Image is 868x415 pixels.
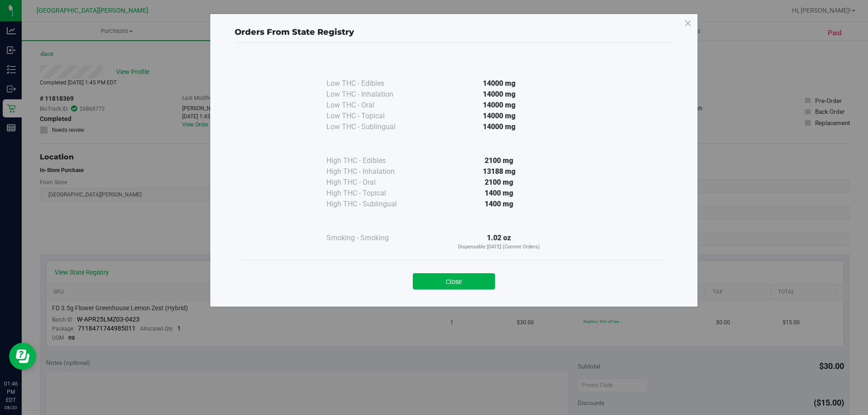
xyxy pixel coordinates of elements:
[326,233,417,243] div: Smoking - Smoking
[417,166,581,177] div: 13188 mg
[413,273,495,289] button: Close
[326,78,417,89] div: Low THC - Edibles
[417,233,581,251] div: 1.02 oz
[326,177,417,188] div: High THC - Oral
[417,155,581,166] div: 2100 mg
[417,188,581,199] div: 1400 mg
[417,111,581,121] div: 14000 mg
[417,177,581,188] div: 2100 mg
[417,100,581,111] div: 14000 mg
[326,155,417,166] div: High THC - Edibles
[417,199,581,210] div: 1400 mg
[235,27,354,37] span: Orders From State Registry
[326,188,417,199] div: High THC - Topical
[417,121,581,132] div: 14000 mg
[417,243,581,251] p: Dispensable [DATE] (Current Orders)
[326,199,417,210] div: High THC - Sublingual
[326,100,417,111] div: Low THC - Oral
[326,121,417,132] div: Low THC - Sublingual
[417,89,581,100] div: 14000 mg
[326,166,417,177] div: High THC - Inhalation
[9,343,36,370] iframe: Resource center
[326,111,417,121] div: Low THC - Topical
[326,89,417,100] div: Low THC - Inhalation
[417,78,581,89] div: 14000 mg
